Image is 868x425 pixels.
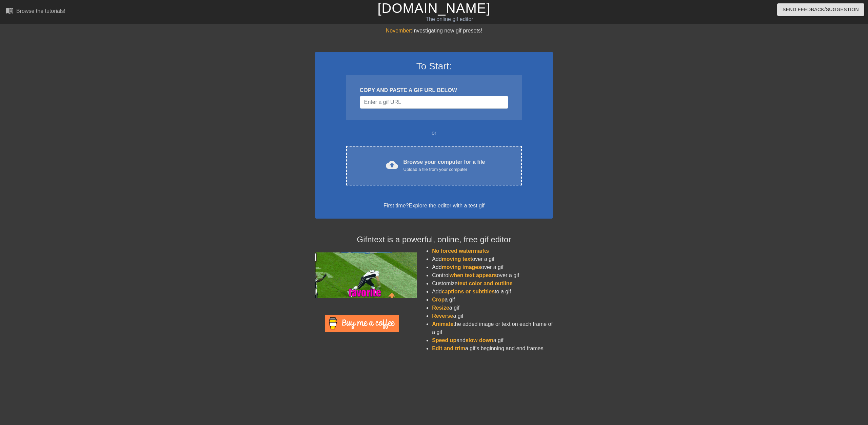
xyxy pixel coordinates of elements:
[16,8,65,14] div: Browse the tutorials!
[409,203,485,208] a: Explore the editor with a test gif
[783,5,859,14] span: Send Feedback/Suggestion
[442,289,495,294] span: captions or subtitles
[5,6,65,17] a: Browse the tutorials!
[432,337,456,343] span: Speed up
[315,235,553,245] h4: Gifntext is a powerful, online, free gif editor
[432,305,449,311] span: Resize
[432,297,445,303] span: Crop
[432,313,453,319] span: Reverse
[432,321,453,327] span: Animate
[432,288,553,296] li: Add to a gif
[432,345,465,351] span: Edit and trim
[432,320,553,336] li: the added image or text on each frame of a gif
[777,3,864,16] button: Send Feedback/Suggestion
[403,166,485,173] div: Upload a file from your computer
[324,61,544,72] h3: To Start:
[403,158,485,173] div: Browse your computer for a file
[432,312,553,320] li: a gif
[293,15,606,23] div: The online gif editor
[432,263,553,271] li: Add over a gif
[432,344,553,353] li: a gif's beginning and end frames
[432,271,553,279] li: Control over a gif
[442,264,481,270] span: moving images
[432,248,489,254] span: No forced watermarks
[360,86,508,94] div: COPY AND PASTE A GIF URL BELOW
[458,281,513,286] span: text color and outline
[432,304,553,312] li: a gif
[466,337,493,343] span: slow down
[386,28,412,33] span: November:
[333,129,535,137] div: or
[432,255,553,263] li: Add over a gif
[315,27,553,35] div: Investigating new gif presets!
[432,279,553,288] li: Customize
[360,96,508,109] input: Username
[386,159,398,171] span: cloud_upload
[325,315,399,332] img: Buy Me A Coffee
[5,6,14,15] span: menu_book
[324,202,544,210] div: First time?
[442,256,472,262] span: moving text
[432,296,553,304] li: a gif
[432,336,553,344] li: and a gif
[315,252,417,298] img: football_small.gif
[450,272,497,278] span: when text appears
[377,1,490,16] a: [DOMAIN_NAME]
